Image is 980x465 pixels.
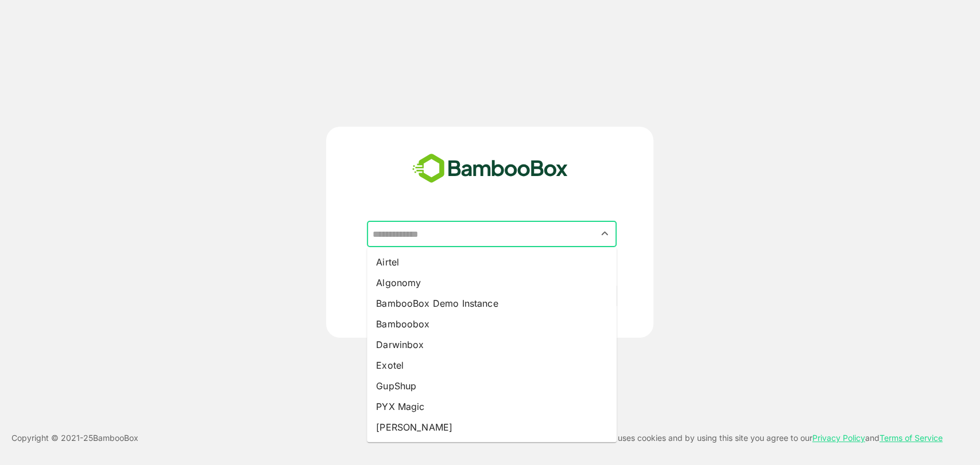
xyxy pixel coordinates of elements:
a: Terms of Service [880,433,943,443]
p: This site uses cookies and by using this site you agree to our and [584,431,943,445]
li: Bamboobox [367,314,617,334]
li: Algonomy [367,272,617,293]
button: Close [597,226,613,241]
li: SPECTRA VISION [367,437,617,458]
li: PYX Magic [367,396,617,417]
a: Privacy Policy [812,433,865,443]
li: Darwinbox [367,334,617,355]
li: Airtel [367,252,617,272]
li: Exotel [367,355,617,376]
li: [PERSON_NAME] [367,417,617,437]
li: BambooBox Demo Instance [367,293,617,314]
img: bamboobox [406,150,574,187]
p: Copyright © 2021- 25 BambooBox [11,431,138,445]
li: GupShup [367,376,617,396]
